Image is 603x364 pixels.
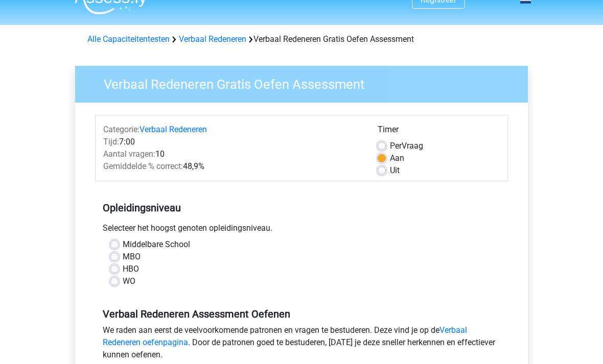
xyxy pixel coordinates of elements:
label: Middelbare School [123,238,190,251]
div: Timer [378,124,500,140]
a: Verbaal Redeneren [140,125,207,134]
h5: Verbaal Redeneren Assessment Oefenen [103,308,500,320]
label: HBO [123,263,139,275]
a: Verbaal Redeneren [179,34,246,44]
label: Vraag [390,140,423,152]
div: Selecteer het hoogst genoten opleidingsniveau. [95,222,508,238]
h3: Verbaal Redeneren Gratis Oefen Assessment [91,72,520,92]
span: Per [390,141,402,151]
a: Alle Capaciteitentesten [87,34,170,44]
span: Tijd: [103,137,119,147]
div: Verbaal Redeneren Gratis Oefen Assessment [83,33,520,45]
div: 7:00 [96,136,370,148]
div: 48,9% [96,160,370,173]
span: Gemiddelde % correct: [103,161,183,171]
div: 10 [96,148,370,160]
label: Aan [390,152,404,164]
label: MBO [123,251,141,263]
span: Categorie: [103,125,140,134]
label: WO [123,275,135,287]
h5: Opleidingsniveau [103,198,500,218]
label: Uit [390,164,400,177]
span: Aantal vragen: [103,149,155,159]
